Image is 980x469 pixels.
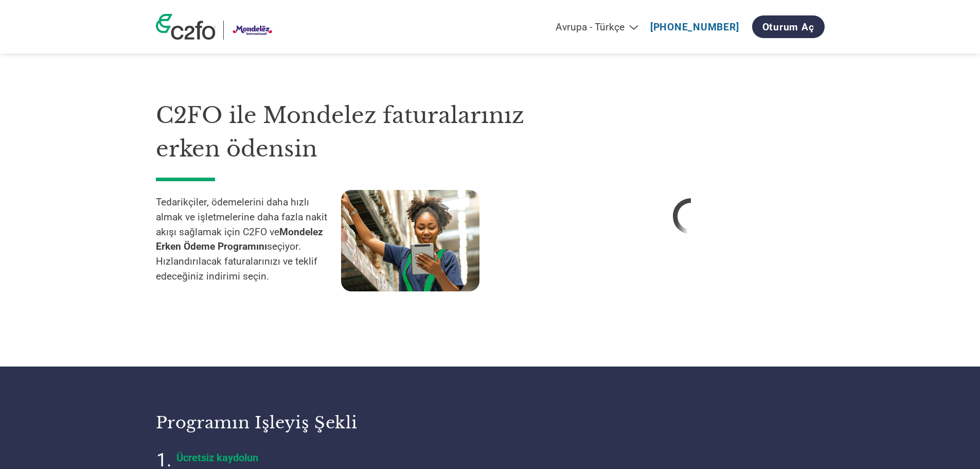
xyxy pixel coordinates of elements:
[231,21,275,40] img: Mondelez
[176,451,434,464] h4: Ücretsiz kaydolun
[156,412,477,433] h3: Programın işleyiş şekli
[156,195,341,284] p: Tedarikçiler, ödemelerini daha hızlı almak ve işletmelerine daha fazla nakit akışı sağlamak için ...
[341,190,479,291] img: supply chain worker
[156,99,526,165] h1: C2FO ile Mondelez faturalarınız erken ödensin
[752,15,825,38] a: Oturum Aç
[156,14,216,40] img: c2fo logo
[650,21,739,33] a: ​[PHONE_NUMBER]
